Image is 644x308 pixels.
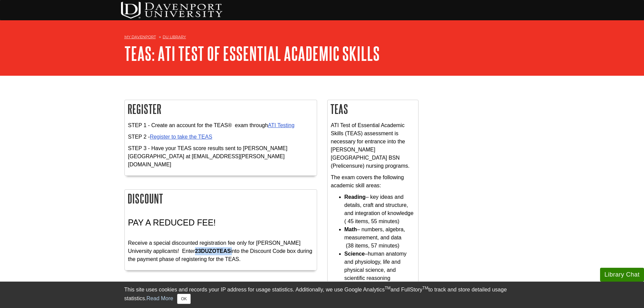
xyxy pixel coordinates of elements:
strong: Reading [344,194,366,200]
a: ATI Testing [268,122,295,128]
p: Receive a special discounted registration fee only for [PERSON_NAME] University applicants! Enter... [128,231,313,263]
li: – numbers, algebra, measurement, and data (38 items, 57 minutes) [344,226,415,250]
sup: TM [423,286,428,290]
p: STEP 1 - Create an account for the TEAS® exam through [128,121,313,129]
a: TEAS: ATI Test of Essential Academic Skills [124,43,380,64]
strong: Science [344,251,365,257]
h3: PAY A REDUCED FEE! [128,218,313,228]
strong: 23DUZOTEAS [195,248,231,254]
a: My Davenport [124,34,156,40]
nav: breadcrumb [124,32,520,43]
p: STEP 2 - [128,133,313,141]
button: Library Chat [600,268,644,282]
li: – key ideas and details, craft and structure, and integration of knowledge ( 45 items, 55 minutes) [344,193,415,226]
a: Read More [146,295,173,301]
h2: TEAS [328,100,418,118]
sup: TM [385,286,390,290]
img: DU Testing Services [121,2,222,19]
h2: Register [125,100,317,118]
strong: Math [344,227,357,232]
a: DU Library [163,34,186,39]
p: ATI Test of Essential Academic Skills (TEAS) assessment is necessary for entrance into the [PERSO... [331,121,415,170]
p: The exam covers the following academic skill areas: [331,173,415,190]
li: –human anatomy and physiology, life and physical science, and scientific reasoning (50 items, 60 ... [344,250,415,290]
a: Register to take the TEAS [150,134,212,140]
button: Close [177,294,190,304]
p: STEP 3 - Have your TEAS score results sent to [PERSON_NAME][GEOGRAPHIC_DATA] at [EMAIL_ADDRESS][P... [128,144,313,169]
div: This site uses cookies and records your IP address for usage statistics. Additionally, we use Goo... [124,286,520,304]
h2: Discount [125,190,317,208]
